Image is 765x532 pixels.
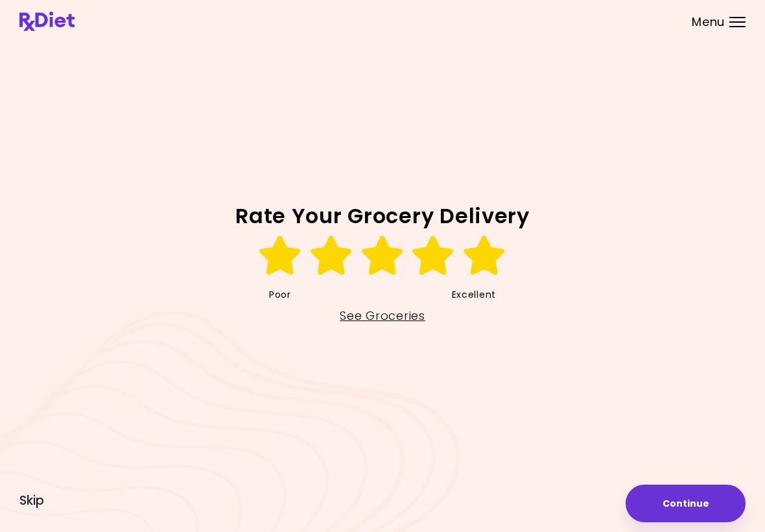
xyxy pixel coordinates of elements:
[19,206,746,226] h2: Rate Your Grocery Delivery
[626,485,746,522] button: Continue
[340,306,425,326] a: See Groceries
[19,12,75,31] img: RxDiet
[19,494,44,508] button: Skip
[692,16,725,28] span: Menu
[452,285,496,306] span: Excellent
[269,285,291,306] span: Poor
